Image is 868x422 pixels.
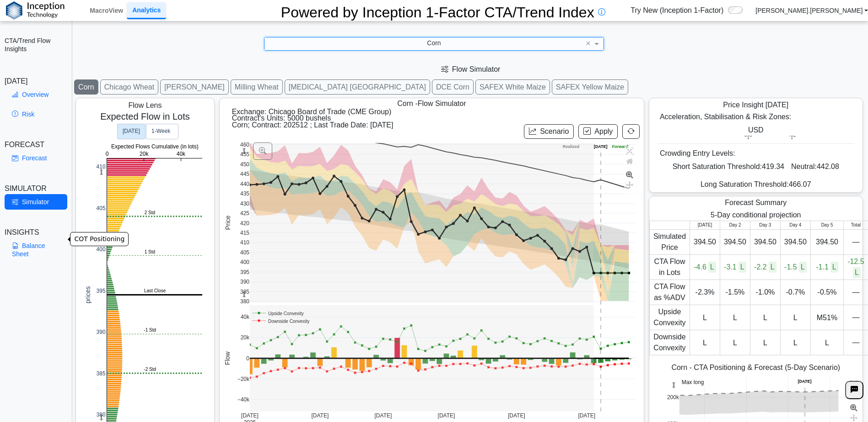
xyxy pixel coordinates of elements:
span: -0.5% [818,288,837,296]
img: logo%20black.png [6,1,65,20]
span: Acceleration, Stabilisation & Risk Zones: [660,113,791,121]
th: [DATE] [690,221,720,230]
a: Risk [5,106,67,122]
span: L [701,313,709,322]
span: -3.1 [724,263,746,271]
td: 394.50 [780,230,810,255]
th: Day 3 [750,221,780,230]
td: — [844,305,868,330]
span: L [823,338,831,347]
span: Corn - [397,100,417,107]
span: Crowding Entry Levels: [660,149,735,157]
span: -1.5 [784,263,806,271]
a: MacroView [86,3,127,18]
span: Simulated Price [653,232,686,251]
span: CTA Flow as %ADV [654,283,685,301]
span: L [761,313,770,322]
span: 466.07 [789,180,811,188]
button: Chicago Wheat [100,79,158,95]
span: Clear value [584,37,592,50]
span: ; Contract: 202512 ; Last Trade Date: [DATE] [248,121,393,129]
a: Forecast [5,150,67,166]
span: L [830,262,838,273]
button: [MEDICAL_DATA] [GEOGRAPHIC_DATA] [285,79,430,95]
span: 5-Day conditional projection [711,211,801,219]
span: Exchange: Chicago Board of Trade (CME Group) [232,108,392,116]
text: [DATE] [123,127,140,134]
span: -1.0% [755,288,775,296]
button: DCE Corn [432,79,474,95]
span: -2.2 [754,263,776,271]
span: L [791,313,800,322]
button: Corn [74,79,98,95]
span: Corn - CTA Positioning & Forecast (5-Day Scenario) [671,364,840,371]
button: Milling Wheat [231,79,283,95]
span: Downside Convexity [653,333,685,352]
span: L [769,262,776,273]
span: Corn [427,39,441,47]
th: Day 2 [720,221,750,230]
text: 1‑Week [151,127,171,134]
span: Short Saturation Threshold: [673,163,762,170]
span: Flow Simulator [441,65,501,73]
span: L [799,262,807,273]
span: L [731,338,739,347]
span: L [731,313,739,322]
button: SAFEX Yellow Maize [552,79,628,95]
button: [PERSON_NAME] [160,79,229,95]
span: L [853,267,861,278]
span: -2.3% [695,288,715,296]
span: -1.1 [816,263,838,271]
span: Flow Lens [129,101,162,109]
h2: CTA/Trend Flow Insights [5,37,67,53]
span: Long Saturation Threshold: [701,180,789,188]
button: Apply [578,124,618,139]
button: Scenario [524,124,574,139]
td: 394.50 [720,230,750,255]
th: Day 5 [810,221,843,230]
span: 442.08 [817,163,839,170]
a: Overview [5,87,67,102]
span: Contract's Units: 5000 bushels [232,114,331,122]
span: -1.5% [726,288,745,296]
a: Balance Sheet [5,238,67,262]
span: L [701,338,709,347]
td: 394.50 [690,230,720,255]
span: Apply [594,127,613,135]
span: Forecast Summary [725,199,787,206]
td: — [844,280,868,305]
span: M [814,313,840,322]
div: SIMULATOR [5,183,67,194]
text: 393 [744,132,752,137]
th: Total [844,221,868,230]
span: L [791,338,800,347]
td: — [844,330,868,355]
span: L [739,262,746,273]
td: 394.50 [750,230,780,255]
span: -12.5 [847,258,864,276]
text: 402 [788,132,796,137]
span: -0.7% [786,288,805,296]
span: Corn [232,121,248,129]
button: SAFEX White Maize [475,79,550,95]
span: 51% [823,313,837,321]
span: Neutral: [791,163,817,170]
div: INSIGHTS [5,227,67,238]
div: COT Positioning [70,232,129,246]
a: Analytics [127,2,166,19]
th: Day 4 [780,221,810,230]
span: 419.34 [762,163,784,170]
span: Upside Convexity [653,308,685,327]
span: Price Insight [DATE] [723,101,788,109]
td: — [844,230,868,255]
a: Simulator [5,194,67,210]
span: L [708,262,716,273]
span: × [586,39,591,47]
span: Try New (Inception 1-Factor) [631,5,723,16]
div: [DATE] [5,76,67,87]
span: Flow Simulator [418,100,466,107]
div: FORECAST [5,139,67,150]
a: [PERSON_NAME].[PERSON_NAME] [755,6,868,15]
h5: Expected Flow in Lots [85,111,206,122]
td: 394.50 [810,230,843,255]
